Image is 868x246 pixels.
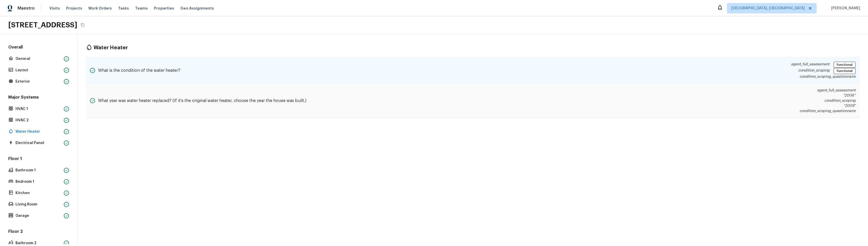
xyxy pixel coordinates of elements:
span: [GEOGRAPHIC_DATA], [GEOGRAPHIC_DATA] [731,6,805,11]
p: Kitchen [16,191,62,196]
p: agent_full_assessment [800,88,856,93]
p: agent_full_assessment [791,62,830,68]
p: Layout [16,68,62,73]
p: HVAC 2 [16,118,62,123]
span: Tasks [118,6,129,10]
p: Electrical Panel [16,140,62,146]
span: Functional [835,62,854,67]
p: Exterior [16,79,62,84]
p: condition_scoping [800,98,856,103]
h5: Overall [7,44,70,51]
span: Maestro [18,6,35,11]
h5: Floor 2 [7,229,70,235]
span: Projects [66,6,82,11]
span: [PERSON_NAME] [829,6,860,11]
p: “ 2006 “ [800,93,856,98]
p: Garage [16,213,62,218]
h2: [STREET_ADDRESS] [8,20,77,30]
span: Work Orders [88,6,112,11]
p: Bathroom 1 [16,168,62,173]
span: Visits [49,6,60,11]
span: Properties [154,6,174,11]
p: condition_scoping_questionnaire [791,74,856,79]
p: Bedroom 1 [16,179,62,184]
span: Teams [135,6,148,11]
p: condition_scoping [798,68,830,74]
p: HVAC 1 [16,106,62,112]
p: “ 2005 “ [800,103,856,108]
p: Water Heater [16,129,62,134]
h5: What is the condition of the water heater? [98,68,180,73]
span: Geo Assignments [180,6,214,11]
span: Functional [835,68,854,74]
p: Bathroom 2 [16,241,62,246]
h5: Floor 1 [7,156,70,163]
h5: What year was water heater replaced? (If it’s the original water heater, choose the year the hous... [98,98,306,104]
h5: Major Systems [7,94,70,101]
h4: Water Heater [94,44,128,51]
button: Copy Address [79,22,86,28]
p: Living Room [16,202,62,207]
p: General [16,56,62,61]
p: condition_scoping_questionnaire [800,108,856,114]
